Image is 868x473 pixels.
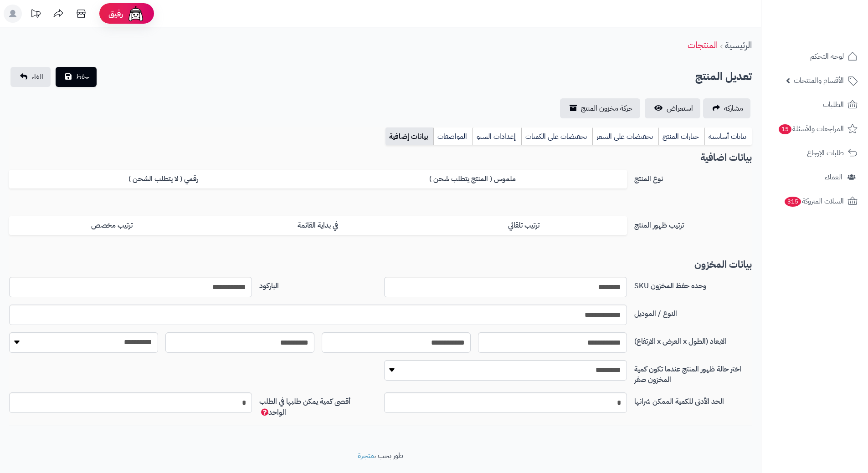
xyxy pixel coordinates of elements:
[767,118,863,140] a: المراجعات والأسئلة15
[10,67,51,87] a: الغاء
[631,277,755,291] label: وحده حفظ المخزون SKU
[807,147,844,159] span: طلبات الإرجاع
[318,170,627,188] label: ملموس ( المنتج يتطلب شحن )
[688,38,718,52] a: المنتجات
[108,8,123,19] span: رفيق
[560,98,640,118] a: حركة مخزون المنتج
[9,259,752,270] h3: بيانات المخزون
[259,396,350,418] span: أقصى كمية يمكن طلبها في الطلب الواحد
[421,216,627,235] label: ترتيب تلقائي
[725,38,752,52] a: الرئيسية
[645,98,700,118] a: استعراض
[767,94,863,116] a: الطلبات
[358,450,374,461] a: متجرة
[24,5,47,25] a: تحديثات المنصة
[631,216,755,231] label: ترتيب ظهور المنتج
[667,103,693,114] span: استعراض
[767,166,863,188] a: العملاء
[385,127,433,146] a: بيانات إضافية
[767,142,863,164] a: طلبات الإرجاع
[658,127,704,146] a: خيارات المنتج
[9,216,215,235] label: ترتيب مخصص
[127,5,145,23] img: ai-face.png
[631,170,755,184] label: نوع المنتج
[724,103,743,114] span: مشاركه
[631,360,755,385] label: اختر حالة ظهور المنتج عندما تكون كمية المخزون صفر
[778,122,844,135] span: المراجعات والأسئلة
[631,392,755,407] label: الحد الأدنى للكمية الممكن شرائها
[823,98,844,111] span: الطلبات
[631,305,755,319] label: النوع / الموديل
[704,127,752,146] a: بيانات أساسية
[433,127,473,146] a: المواصفات
[767,190,863,212] a: السلات المتروكة315
[256,277,380,291] label: الباركود
[31,71,43,82] span: الغاء
[825,171,842,183] span: العملاء
[581,103,633,114] span: حركة مخزون المنتج
[56,67,97,87] button: حفظ
[9,170,318,188] label: رقمي ( لا يتطلب الشحن )
[785,197,801,207] span: 315
[695,67,752,86] h2: تعديل المنتج
[810,50,844,63] span: لوحة التحكم
[703,98,750,118] a: مشاركه
[473,127,521,146] a: إعدادات السيو
[215,216,421,235] label: في بداية القائمة
[592,127,658,146] a: تخفيضات على السعر
[779,124,791,134] span: 15
[631,332,755,347] label: الابعاد (الطول x العرض x الارتفاع)
[76,71,89,82] span: حفظ
[784,195,844,208] span: السلات المتروكة
[794,74,844,87] span: الأقسام والمنتجات
[521,127,592,146] a: تخفيضات على الكميات
[767,46,863,67] a: لوحة التحكم
[9,153,752,163] h3: بيانات اضافية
